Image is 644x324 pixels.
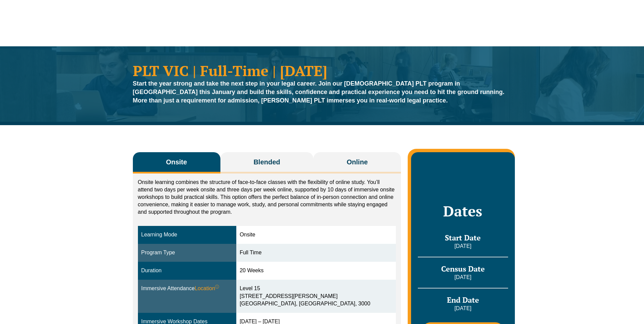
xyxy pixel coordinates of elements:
span: Location [195,285,219,293]
h1: PLT VIC | Full-Time | [DATE] [133,63,511,78]
strong: Start the year strong and take the next step in your legal career. Join our [DEMOGRAPHIC_DATA] PL... [133,80,505,104]
p: [DATE] [418,274,508,281]
div: Level 15 [STREET_ADDRESS][PERSON_NAME] [GEOGRAPHIC_DATA], [GEOGRAPHIC_DATA], 3000 [240,285,392,308]
div: Full Time [240,249,392,257]
div: 20 Weeks [240,267,392,275]
div: Program Type [141,249,233,257]
p: Onsite learning combines the structure of face-to-face classes with the flexibility of online stu... [138,179,396,216]
div: Immersive Attendance [141,285,233,293]
p: [DATE] [418,305,508,312]
span: Census Date [441,264,485,274]
sup: ⓘ [215,284,219,289]
h2: Dates [418,203,508,219]
span: Start Date [445,233,481,242]
span: Onsite [166,157,187,167]
span: Blended [254,157,280,167]
div: Duration [141,267,233,275]
span: End Date [447,295,479,305]
div: Learning Mode [141,231,233,239]
p: [DATE] [418,242,508,250]
div: Onsite [240,231,392,239]
span: Online [347,157,368,167]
